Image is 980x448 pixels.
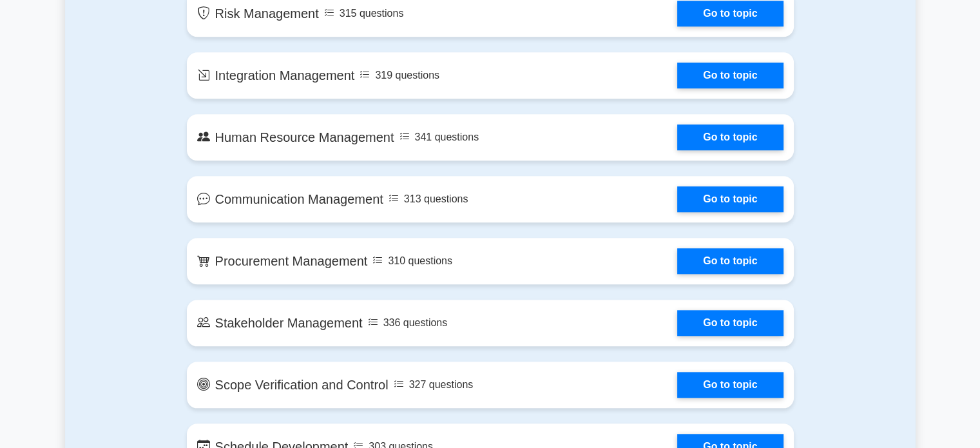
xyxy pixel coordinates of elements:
a: Go to topic [677,372,783,398]
a: Go to topic [677,186,783,212]
a: Go to topic [677,248,783,274]
a: Go to topic [677,310,783,336]
a: Go to topic [677,1,783,26]
a: Go to topic [677,63,783,88]
a: Go to topic [677,124,783,150]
